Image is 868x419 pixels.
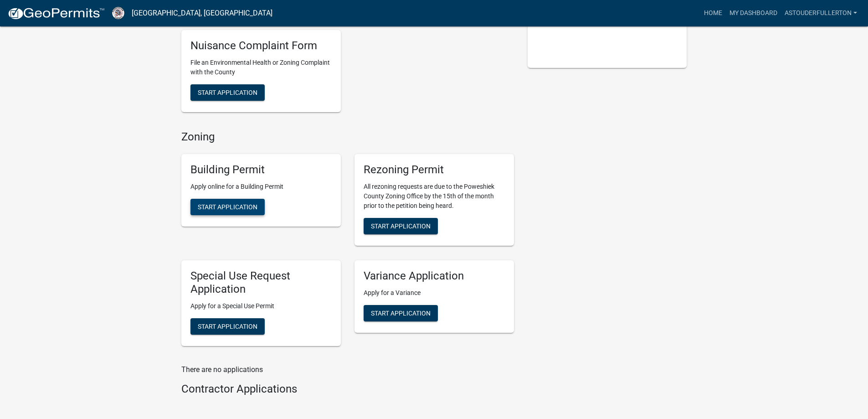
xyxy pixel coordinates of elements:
[364,269,505,283] h5: Variance Application
[781,5,861,22] a: astouderFullerton
[181,364,514,375] p: There are no applications
[700,5,726,22] a: Home
[181,383,514,396] h4: Contractor Applications
[190,301,332,311] p: Apply for a Special Use Permit
[190,39,332,52] h5: Nuisance Complaint Form
[198,88,257,96] span: Start Application
[364,218,438,234] button: Start Application
[190,199,265,215] button: Start Application
[364,182,505,211] p: All rezoning requests are due to the Poweshiek County Zoning Office by the 15th of the month prio...
[190,163,332,176] h5: Building Permit
[112,7,124,19] img: Poweshiek County, IA
[190,318,265,335] button: Start Application
[371,310,431,317] span: Start Application
[132,5,272,21] a: [GEOGRAPHIC_DATA], [GEOGRAPHIC_DATA]
[364,305,438,321] button: Start Application
[190,84,265,101] button: Start Application
[364,288,505,298] p: Apply for a Variance
[726,5,781,22] a: My Dashboard
[198,203,257,211] span: Start Application
[190,58,332,77] p: File an Environmental Health or Zoning Complaint with the County
[198,322,257,330] span: Start Application
[371,222,431,230] span: Start Application
[190,182,332,191] p: Apply online for a Building Permit
[190,269,332,296] h5: Special Use Request Application
[364,163,505,176] h5: Rezoning Permit
[181,383,514,399] wm-workflow-list-section: Contractor Applications
[181,130,514,144] h4: Zoning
